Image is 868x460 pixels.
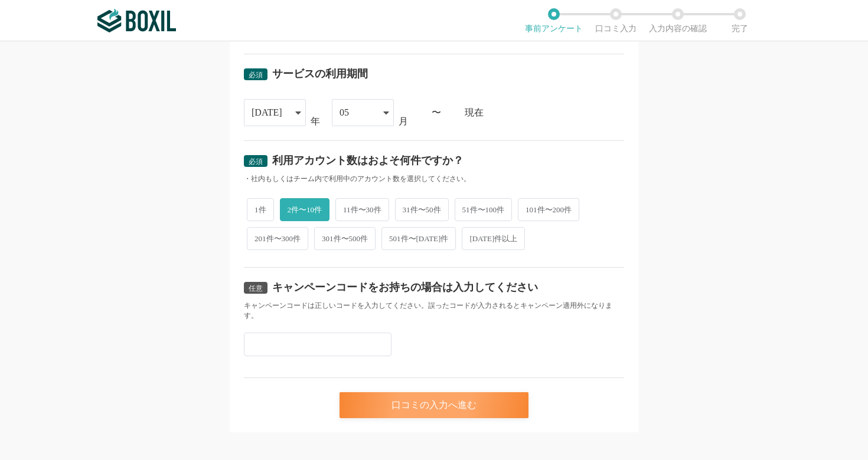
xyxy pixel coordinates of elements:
[272,282,538,293] div: キャンペーンコードをお持ちの場合は入力してください
[280,198,330,221] span: 2件〜10件
[247,198,274,221] span: 1件
[272,68,368,79] div: サービスの利用期間
[399,117,408,126] div: 月
[244,174,624,184] div: ・社内もしくはチーム内で利用中のアカウント数を選択してください。
[465,108,624,117] div: 現在
[97,9,176,32] img: ボクシルSaaS_ロゴ
[249,157,263,166] span: 必須
[340,100,349,126] div: 05
[395,198,449,221] span: 31件〜50件
[523,8,585,33] li: 事前アンケート
[647,8,709,33] li: 入力内容の確認
[314,227,376,250] span: 301件〜500件
[585,8,647,33] li: 口コミ入力
[252,100,282,126] div: [DATE]
[432,108,441,117] div: 〜
[340,392,528,418] div: 口コミの入力へ進む
[249,71,263,79] span: 必須
[272,155,464,166] div: 利用アカウント数はおよそ何件ですか？
[381,227,456,250] span: 501件〜[DATE]件
[311,117,320,126] div: 年
[335,198,389,221] span: 11件〜30件
[249,284,263,293] span: 任意
[247,227,308,250] span: 201件〜300件
[455,198,513,221] span: 51件〜100件
[518,198,579,221] span: 101件〜200件
[244,301,624,321] div: キャンペーンコードは正しいコードを入力してください。誤ったコードが入力されるとキャンペーン適用外になります。
[462,227,525,250] span: [DATE]件以上
[709,8,771,33] li: 完了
